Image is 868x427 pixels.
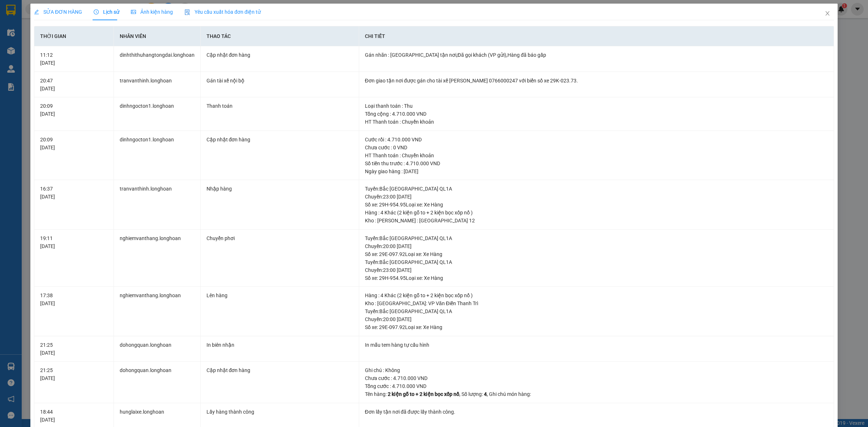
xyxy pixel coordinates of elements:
div: 19:11 [DATE] [40,234,108,250]
span: SỬA ĐƠN HÀNG [34,9,82,15]
div: Kho : [PERSON_NAME] : [GEOGRAPHIC_DATA] 12 [365,217,828,225]
button: Close [817,4,838,24]
th: Thời gian [34,26,114,46]
div: Gán tài xế nội bộ [207,77,353,85]
span: edit [34,9,39,14]
td: dohongquan.longhoan [114,362,201,403]
div: 21:25 [DATE] [40,341,108,357]
div: Tuyến : Bắc [GEOGRAPHIC_DATA] QL1A Chuyến: 20:00 [DATE] Số xe: 29E-097.92 Loại xe: Xe Hàng [365,234,828,258]
div: Tổng cộng : 4.710.000 VND [365,110,828,118]
div: 21:25 [DATE] [40,366,108,382]
td: tranvanthinh.longhoan [114,180,201,230]
div: Tuyến : Bắc [GEOGRAPHIC_DATA] QL1A Chuyến: 20:00 [DATE] Số xe: 29E-097.92 Loại xe: Xe Hàng [365,307,828,331]
div: Tên hàng: , Số lượng: , Ghi chú món hàng: [365,390,828,398]
div: Nhập hàng [207,185,353,193]
div: 16:37 [DATE] [40,185,108,201]
div: Thanh toán [207,102,353,110]
div: Gán nhãn : [GEOGRAPHIC_DATA] tận nơi,Đã gọi khách (VP gửi),Hàng đã báo gấp [365,51,828,59]
div: Loại thanh toán : Thu [365,102,828,110]
div: 18:44 [DATE] [40,408,108,424]
div: Chưa cước : 0 VND [365,144,828,151]
div: In mẫu tem hàng tự cấu hình [365,341,828,349]
div: Chuyển phơi [207,234,353,242]
div: Số tiền thu trước : 4.710.000 VND [365,159,828,167]
span: Lịch sử [94,9,119,15]
div: HT Thanh toán : Chuyển khoản [365,151,828,159]
div: Ghi chú : Không [365,366,828,374]
div: In biên nhận [207,341,353,349]
div: Cập nhật đơn hàng [207,51,353,59]
div: Kho : [GEOGRAPHIC_DATA]: VP Văn Điển Thanh Trì [365,299,828,307]
td: dohongquan.longhoan [114,336,201,362]
span: close [825,10,830,16]
div: 20:09 [DATE] [40,136,108,151]
td: nghiemvanthang.longhoan [114,230,201,287]
span: picture [131,9,136,14]
div: Ngày giao hàng : [DATE] [365,167,828,175]
span: Ảnh kiện hàng [131,9,173,15]
div: Cước rồi : 4.710.000 VND [365,136,828,144]
div: Tuyến : Bắc [GEOGRAPHIC_DATA] QL1A Chuyến: 23:00 [DATE] Số xe: 29H-954.95 Loại xe: Xe Hàng [365,258,828,282]
div: 20:09 [DATE] [40,102,108,118]
th: Thao tác [201,26,359,46]
div: Đơn giao tận nơi được gán cho tài xế [PERSON_NAME] 0766000247 với biển số xe 29K-023.73. [365,77,828,85]
div: Hàng : 4 Khác (2 kiện gỗ to + 2 kiện bọc xốp nổ ) [365,291,828,299]
th: Chi tiết [359,26,834,46]
span: Yêu cầu xuất hóa đơn điện tử [184,9,261,15]
div: Lên hàng [207,291,353,299]
div: Đơn lấy tận nơi đã được lấy thành công. [365,408,828,416]
div: Lấy hàng thành công [207,408,353,416]
span: clock-circle [94,9,99,14]
div: Chưa cước : 4.710.000 VND [365,374,828,382]
td: tranvanthinh.longhoan [114,72,201,98]
th: Nhân viên [114,26,201,46]
img: icon [184,9,190,15]
div: 20:47 [DATE] [40,77,108,93]
div: Cập nhật đơn hàng [207,366,353,374]
span: 2 kiện gỗ to + 2 kiện bọc xốp nổ [388,391,459,397]
div: Tổng cước : 4.710.000 VND [365,382,828,390]
div: Cập nhật đơn hàng [207,136,353,144]
div: Tuyến : Bắc [GEOGRAPHIC_DATA] QL1A Chuyến: 23:00 [DATE] Số xe: 29H-954.95 Loại xe: Xe Hàng [365,185,828,209]
div: Hàng : 4 Khác (2 kiện gỗ to + 2 kiện bọc xốp nổ ) [365,209,828,217]
td: dinhngocton1.longhoan [114,131,201,180]
div: 11:12 [DATE] [40,51,108,67]
div: HT Thanh toán : Chuyển khoản [365,118,828,126]
td: dinhngocton1.longhoan [114,97,201,131]
div: 17:38 [DATE] [40,291,108,307]
td: nghiemvanthang.longhoan [114,287,201,336]
td: dinhthithuhangtongdai.longhoan [114,46,201,72]
span: 4 [484,391,487,397]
